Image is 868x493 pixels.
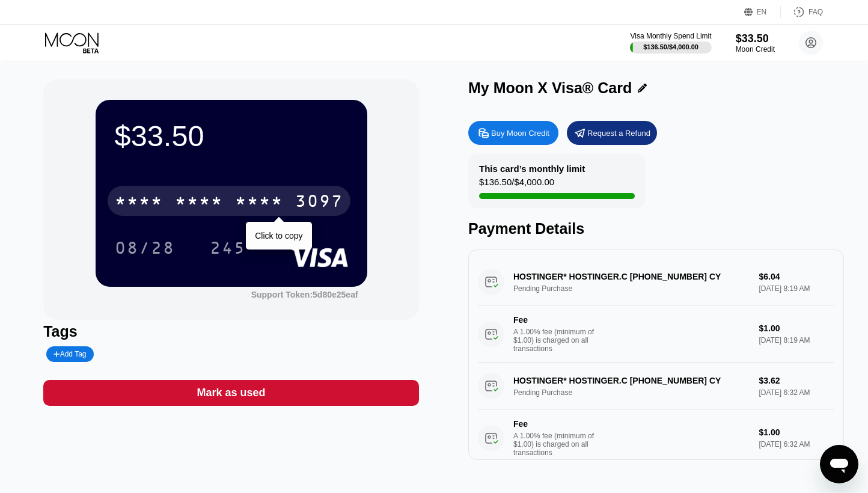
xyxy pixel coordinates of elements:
[736,32,775,45] div: $33.50
[820,445,858,483] iframe: Button to launch messaging window
[106,233,184,263] div: 08/28
[491,128,549,138] div: Buy Moon Credit
[251,290,358,299] div: Support Token: 5d80e25eaf
[513,419,598,429] div: Fee
[759,427,834,437] div: $1.00
[567,121,657,145] div: Request a Refund
[781,6,823,18] div: FAQ
[630,32,711,54] div: Visa Monthly Spend Limit$136.50/$4,000.00
[513,432,604,457] div: A 1.00% fee (minimum of $1.00) is charged on all transactions
[43,323,419,340] div: Tags
[513,328,604,353] div: A 1.00% fee (minimum of $1.00) is charged on all transactions
[115,240,175,259] div: 08/28
[46,346,93,362] div: Add Tag
[468,220,844,237] div: Payment Details
[210,240,246,259] div: 245
[478,409,834,467] div: FeeA 1.00% fee (minimum of $1.00) is charged on all transactions$1.00[DATE] 6:32 AM
[479,177,554,193] div: $136.50 / $4,000.00
[468,79,632,97] div: My Moon X Visa® Card
[757,8,767,16] div: EN
[759,440,834,449] div: [DATE] 6:32 AM
[201,233,255,263] div: 245
[255,231,302,240] div: Click to copy
[587,128,650,138] div: Request a Refund
[468,121,558,145] div: Buy Moon Credit
[251,290,358,299] div: Support Token:5d80e25eaf
[808,8,823,16] div: FAQ
[478,305,834,363] div: FeeA 1.00% fee (minimum of $1.00) is charged on all transactions$1.00[DATE] 8:19 AM
[53,350,86,358] div: Add Tag
[736,45,775,54] div: Moon Credit
[43,380,419,406] div: Mark as used
[115,119,348,153] div: $33.50
[759,336,834,344] div: [DATE] 8:19 AM
[479,164,585,174] div: This card’s monthly limit
[759,323,834,333] div: $1.00
[744,6,781,18] div: EN
[630,32,711,40] div: Visa Monthly Spend Limit
[513,315,598,325] div: Fee
[295,193,343,212] div: 3097
[197,386,266,400] div: Mark as used
[643,43,698,51] div: $136.50 / $4,000.00
[736,32,775,54] div: $33.50Moon Credit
